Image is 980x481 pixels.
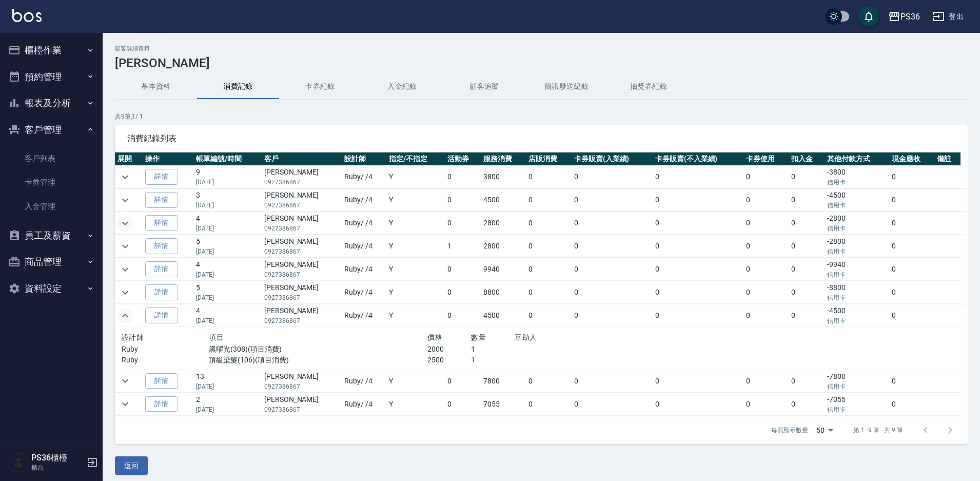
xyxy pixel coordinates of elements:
[827,224,887,233] p: 信用卡
[193,212,262,235] td: 4
[743,152,789,166] th: 卡券使用
[515,333,537,341] span: 互助人
[262,189,342,211] td: [PERSON_NAME]
[743,235,789,258] td: 0
[789,393,825,415] td: 0
[262,166,342,188] td: [PERSON_NAME]
[572,370,653,392] td: 0
[743,393,789,415] td: 0
[889,166,934,188] td: 0
[743,281,789,304] td: 0
[145,169,178,185] a: 詳情
[825,152,889,166] th: 其他付款方式
[445,258,481,281] td: 0
[264,178,339,187] p: 0927386867
[471,355,515,365] p: 1
[526,393,571,415] td: 0
[386,152,445,166] th: 指定/不指定
[445,235,481,258] td: 1
[889,304,934,327] td: 0
[342,212,386,235] td: Ruby / /4
[889,189,934,211] td: 0
[115,56,968,70] h3: [PERSON_NAME]
[386,370,445,392] td: Y
[481,189,526,211] td: 4500
[117,308,133,323] button: expand row
[197,74,279,99] button: 消費記錄
[653,370,743,392] td: 0
[445,281,481,304] td: 0
[789,258,825,281] td: 0
[481,212,526,235] td: 2800
[743,370,789,392] td: 0
[481,281,526,304] td: 8800
[4,222,99,249] button: 員工及薪資
[145,284,178,300] a: 詳情
[122,333,144,341] span: 設計師
[209,344,427,355] p: 黑曜光(308)(項目消費)
[4,37,99,64] button: 櫃檯作業
[572,152,653,166] th: 卡券販賣(入業績)
[743,166,789,188] td: 0
[117,169,133,185] button: expand row
[653,166,743,188] td: 0
[31,453,84,463] h5: PS36櫃檯
[445,370,481,392] td: 0
[572,212,653,235] td: 0
[827,247,887,256] p: 信用卡
[653,304,743,327] td: 0
[115,45,968,52] h2: 顧客詳細資料
[481,370,526,392] td: 7800
[445,304,481,327] td: 0
[12,9,42,22] img: Logo
[386,258,445,281] td: Y
[342,258,386,281] td: Ruby / /4
[264,382,339,391] p: 0927386867
[789,166,825,188] td: 0
[145,238,178,254] a: 詳情
[789,281,825,304] td: 0
[386,166,445,188] td: Y
[889,281,934,304] td: 0
[789,370,825,392] td: 0
[196,382,259,391] p: [DATE]
[145,307,178,323] a: 詳情
[4,147,99,170] a: 客戶列表
[812,416,837,444] div: 50
[264,293,339,302] p: 0927386867
[193,281,262,304] td: 5
[526,304,571,327] td: 0
[471,344,515,355] p: 1
[209,355,427,365] p: 頂級染髮(106)(項目消費)
[825,304,889,327] td: -4500
[196,224,259,233] p: [DATE]
[342,166,386,188] td: Ruby / /4
[193,189,262,211] td: 3
[262,212,342,235] td: [PERSON_NAME]
[526,235,571,258] td: 0
[264,270,339,279] p: 0927386867
[526,370,571,392] td: 0
[743,212,789,235] td: 0
[653,189,743,211] td: 0
[361,74,443,99] button: 入金紀錄
[4,275,99,302] button: 資料設定
[481,152,526,166] th: 服務消費
[117,262,133,277] button: expand row
[789,212,825,235] td: 0
[196,270,259,279] p: [DATE]
[526,152,571,166] th: 店販消費
[743,189,789,211] td: 0
[928,7,968,26] button: 登出
[31,463,84,472] p: 櫃台
[342,189,386,211] td: Ruby / /4
[342,235,386,258] td: Ruby / /4
[572,166,653,188] td: 0
[145,192,178,208] a: 詳情
[889,393,934,415] td: 0
[481,258,526,281] td: 9940
[827,293,887,302] p: 信用卡
[481,235,526,258] td: 2800
[4,248,99,275] button: 商品管理
[743,304,789,327] td: 0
